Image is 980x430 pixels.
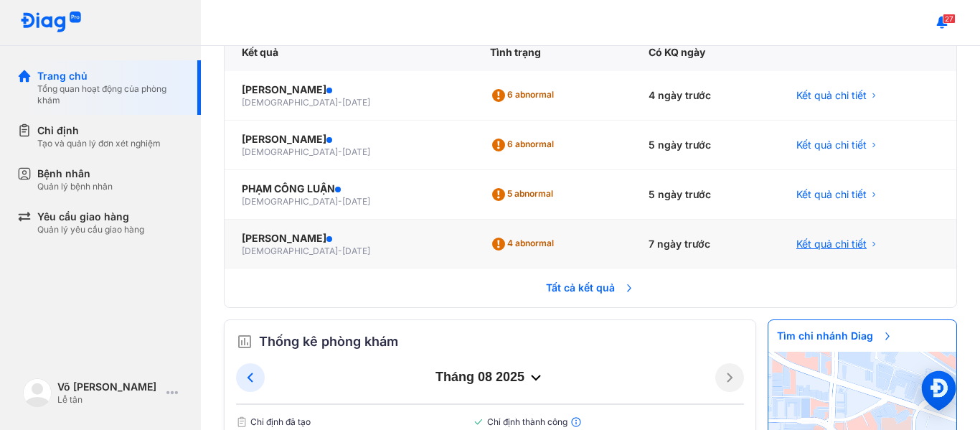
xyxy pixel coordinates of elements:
[242,83,456,97] div: [PERSON_NAME]
[37,138,161,149] div: Tạo và quản lý đơn xét nghiệm
[342,146,370,157] span: [DATE]
[242,132,456,146] div: [PERSON_NAME]
[338,246,342,256] span: -
[631,121,779,170] div: 5 ngày trước
[490,183,559,206] div: 5 abnormal
[225,34,473,71] div: Kết quả
[242,182,456,196] div: PHẠM CÔNG LUẬN
[57,380,161,394] div: Võ [PERSON_NAME]
[537,272,644,304] span: Tất cả kết quả
[490,84,560,107] div: 6 abnormal
[242,196,338,207] span: [DEMOGRAPHIC_DATA]
[943,14,956,24] span: 27
[796,237,867,251] span: Kết quả chi tiết
[20,11,82,34] img: logo
[23,378,52,407] img: logo
[796,138,867,152] span: Kết quả chi tiết
[342,246,370,256] span: [DATE]
[37,210,144,224] div: Yêu cầu giao hàng
[631,220,779,269] div: 7 ngày trước
[265,369,715,386] div: tháng 08 2025
[37,123,161,138] div: Chỉ định
[236,416,473,428] span: Chỉ định đã tạo
[796,88,867,103] span: Kết quả chi tiết
[37,69,184,83] div: Trang chủ
[473,416,744,428] span: Chỉ định thành công
[242,97,338,108] span: [DEMOGRAPHIC_DATA]
[490,233,560,256] div: 4 abnormal
[473,34,631,71] div: Tình trạng
[57,394,161,406] div: Lễ tân
[796,187,867,202] span: Kết quả chi tiết
[236,333,253,350] img: order.5a6da16c.svg
[631,170,779,220] div: 5 ngày trước
[37,181,113,192] div: Quản lý bệnh nhân
[338,196,342,207] span: -
[37,167,113,181] div: Bệnh nhân
[338,97,342,108] span: -
[342,97,370,108] span: [DATE]
[242,146,338,157] span: [DEMOGRAPHIC_DATA]
[570,416,582,428] img: info.7e716105.svg
[490,134,560,156] div: 6 abnormal
[768,320,902,352] span: Tìm chi nhánh Diag
[631,71,779,121] div: 4 ngày trước
[631,34,779,71] div: Có KQ ngày
[37,224,144,235] div: Quản lý yêu cầu giao hàng
[236,416,248,428] img: document.50c4cfd0.svg
[37,83,184,106] div: Tổng quan hoạt động của phòng khám
[259,332,398,352] span: Thống kê phòng khám
[473,416,484,428] img: checked-green.01cc79e0.svg
[242,231,456,246] div: [PERSON_NAME]
[338,146,342,157] span: -
[342,196,370,207] span: [DATE]
[242,246,338,256] span: [DEMOGRAPHIC_DATA]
